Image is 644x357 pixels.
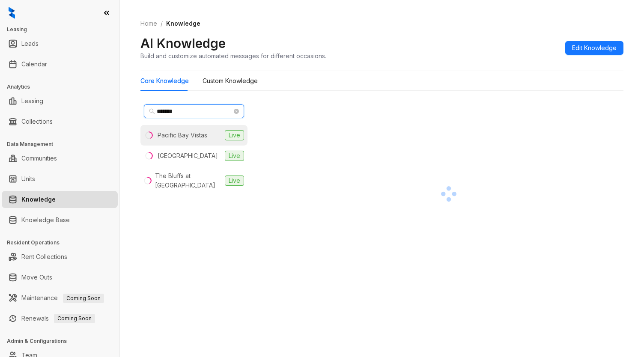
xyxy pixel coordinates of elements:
li: Communities [2,150,118,167]
h3: Analytics [7,83,119,91]
li: Knowledge [2,191,118,208]
div: Build and customize automated messages for different occasions. [140,51,326,60]
h3: Data Management [7,140,119,148]
a: RenewalsComing Soon [21,310,95,327]
span: Live [225,130,244,140]
span: Live [225,151,244,161]
h3: Leasing [7,26,119,33]
a: Units [21,170,35,187]
span: close-circle [234,109,239,114]
h3: Resident Operations [7,239,119,247]
a: Calendar [21,56,47,73]
li: Maintenance [2,289,118,306]
a: Communities [21,150,57,167]
a: Move Outs [21,269,52,286]
li: Move Outs [2,269,118,286]
a: Home [139,19,159,28]
li: Knowledge Base [2,211,118,229]
button: Edit Knowledge [565,41,623,55]
li: Calendar [2,56,118,73]
div: [GEOGRAPHIC_DATA] [158,151,218,161]
span: search [149,108,155,114]
div: The Bluffs at [GEOGRAPHIC_DATA] [155,171,221,190]
li: / [161,19,163,28]
span: Knowledge [166,20,200,27]
a: Rent Collections [21,248,67,265]
h3: Admin & Configurations [7,337,119,345]
li: Rent Collections [2,248,118,265]
li: Leads [2,35,118,52]
img: logo [9,7,15,19]
span: Coming Soon [63,294,104,303]
a: Leasing [21,92,43,110]
li: Units [2,170,118,187]
div: Core Knowledge [140,76,189,86]
a: Leads [21,35,39,52]
span: Coming Soon [54,314,95,323]
div: Pacific Bay Vistas [158,131,207,140]
span: Edit Knowledge [572,43,617,53]
a: Collections [21,113,53,130]
li: Leasing [2,92,118,110]
a: Knowledge [21,191,56,208]
a: Knowledge Base [21,211,70,229]
div: Custom Knowledge [203,76,258,86]
span: Live [225,176,244,186]
li: Renewals [2,310,118,327]
h2: AI Knowledge [140,35,226,51]
li: Collections [2,113,118,130]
